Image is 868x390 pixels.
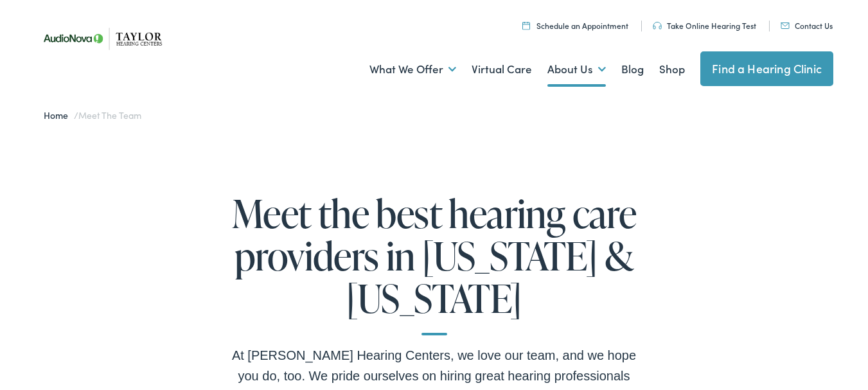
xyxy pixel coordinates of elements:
[44,109,74,121] a: Home
[653,20,756,31] a: Take Online Hearing Test
[621,46,644,93] a: Blog
[653,22,662,30] img: utility icon
[547,46,606,93] a: About Us
[44,109,141,121] span: /
[472,46,532,93] a: Virtual Care
[229,192,640,335] h1: Meet the best hearing care providers in [US_STATE] & [US_STATE]
[659,46,685,93] a: Shop
[78,109,141,121] span: Meet the Team
[700,51,833,86] a: Find a Hearing Clinic
[781,20,833,31] a: Contact Us
[369,46,456,93] a: What We Offer
[522,20,628,31] a: Schedule an Appointment
[522,21,530,30] img: utility icon
[781,22,790,29] img: utility icon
